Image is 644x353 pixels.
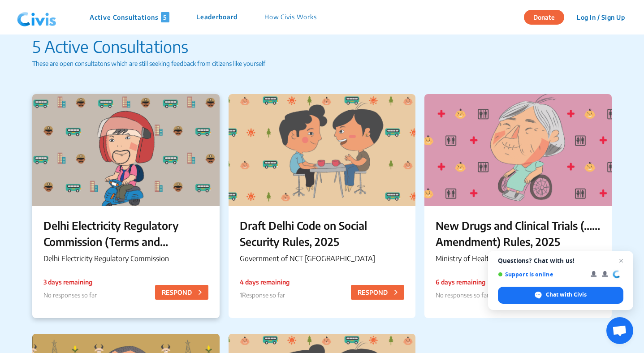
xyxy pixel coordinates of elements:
[32,34,612,59] p: 5 Active Consultations
[161,12,169,22] span: 5
[242,291,285,299] span: Response so far
[264,12,317,22] p: How Civis Works
[351,285,404,300] button: RESPOND
[90,12,169,22] p: Active Consultations
[43,253,208,264] p: Delhi Electricity Regulatory Commission
[436,217,601,250] p: New Drugs and Clinical Trials (...... Amendment) Rules, 2025
[43,291,97,299] span: No responses so far
[240,290,290,300] p: 1
[229,94,416,318] a: Draft Delhi Code on Social Security Rules, 2025Government of NCT [GEOGRAPHIC_DATA]4 days remainin...
[524,10,564,25] button: Donate
[240,217,405,250] p: Draft Delhi Code on Social Security Rules, 2025
[436,291,489,299] span: No responses so far
[43,277,97,287] p: 3 days remaining
[155,285,208,300] button: RESPOND
[32,94,220,318] a: Delhi Electricity Regulatory Commission (Terms and Conditions for Determination of Tariff) (Secon...
[436,277,489,287] p: 6 days remaining
[13,4,60,31] img: navlogo.png
[196,12,238,22] p: Leaderboard
[32,59,612,68] p: These are open consultatons which are still seeking feedback from citizens like yourself
[498,257,623,264] span: Questions? Chat with us!
[240,277,290,287] p: 4 days remaining
[546,291,587,299] span: Chat with Civis
[571,10,631,24] button: Log In / Sign Up
[240,253,405,264] p: Government of NCT [GEOGRAPHIC_DATA]
[436,253,601,264] p: Ministry of Health and Family Welfare
[498,271,584,278] span: Support is online
[498,287,623,304] div: Chat with Civis
[424,94,612,318] a: New Drugs and Clinical Trials (...... Amendment) Rules, 2025Ministry of Health and Family Welfare...
[616,255,627,266] span: Close chat
[43,217,208,250] p: Delhi Electricity Regulatory Commission (Terms and Conditions for Determination of Tariff) (Secon...
[524,12,571,21] a: Donate
[606,317,633,344] div: Open chat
